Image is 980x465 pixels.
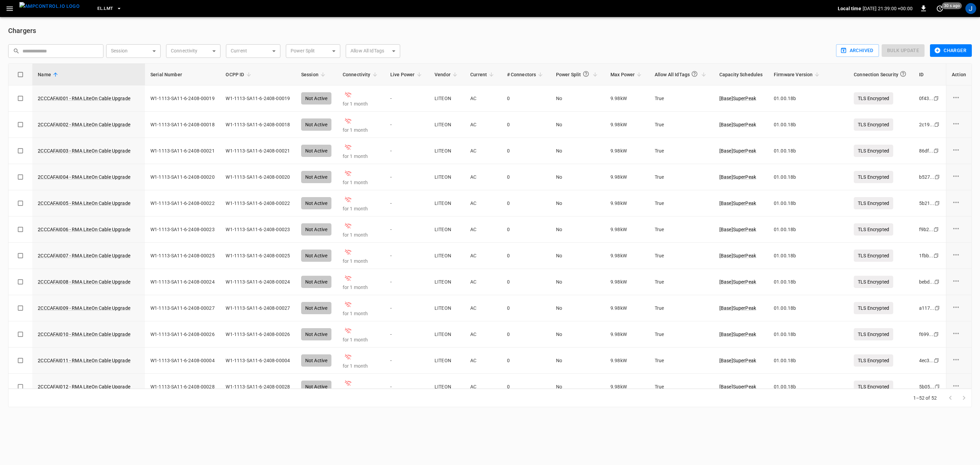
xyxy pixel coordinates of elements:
[502,295,551,321] td: 0
[385,243,429,269] td: -
[385,348,429,374] td: -
[38,305,130,311] a: 2CCCAFAI009 - RMA LiteOn Cable Upgrade
[343,284,379,291] p: for 1 month
[933,252,940,259] div: copy
[502,243,551,269] td: 0
[768,348,848,374] td: 01.00.18b
[551,217,605,243] td: No
[502,112,551,138] td: 0
[465,164,501,190] td: AC
[220,85,295,112] td: W1-1113-SA11-6-2408-00019
[390,70,424,79] span: Live Power
[502,138,551,164] td: 0
[919,174,934,180] div: b527 ...
[719,252,763,259] a: [Base]SuperPeak
[649,321,714,348] td: True
[301,302,332,314] div: Not Active
[649,348,714,374] td: True
[502,190,551,217] td: 0
[343,70,379,79] span: Connectivity
[220,295,295,321] td: W1-1113-SA11-6-2408-00027
[649,164,714,190] td: True
[854,250,893,262] p: TLS Encrypted
[465,85,501,112] td: AC
[145,64,220,85] th: Serial Number
[914,64,946,85] th: ID
[343,205,379,212] p: for 1 month
[38,278,130,285] a: 2CCCAFAI008 - RMA LiteOn Cable Upgrade
[605,164,649,190] td: 9.98 kW
[854,223,893,236] p: TLS Encrypted
[551,112,605,138] td: No
[605,374,649,400] td: 9.98 kW
[838,5,861,12] p: Local time
[429,217,465,243] td: LITEON
[919,147,933,154] div: 86df ...
[385,374,429,400] td: -
[385,164,429,190] td: -
[854,68,908,81] div: Connection Security
[719,331,763,338] a: [Base]SuperPeak
[719,383,763,390] p: [ Base ] SuperPeak
[343,127,379,133] p: for 1 month
[97,5,113,13] span: EL.LMT
[854,328,893,340] p: TLS Encrypted
[301,145,332,157] div: Not Active
[719,200,763,207] a: [Base]SuperPeak
[605,243,649,269] td: 9.98 kW
[952,198,966,208] div: charge point options
[38,252,130,259] a: 2CCCAFAI007 - RMA LiteOn Cable Upgrade
[551,164,605,190] td: No
[965,3,976,14] div: profile-icon
[719,226,763,233] p: [ Base ] SuperPeak
[502,374,551,400] td: 0
[768,190,848,217] td: 01.00.18b
[952,119,966,130] div: charge point options
[502,217,551,243] td: 0
[343,179,379,186] p: for 1 month
[605,295,649,321] td: 9.98 kW
[952,93,966,103] div: charge point options
[301,354,332,367] div: Not Active
[145,217,220,243] td: W1-1113-SA11-6-2408-00023
[551,85,605,112] td: No
[952,277,966,287] div: charge point options
[343,231,379,238] p: for 1 month
[946,64,971,85] th: Action
[610,70,643,79] span: Max Power
[145,164,220,190] td: W1-1113-SA11-6-2408-00020
[551,190,605,217] td: No
[649,85,714,112] td: True
[719,252,763,259] p: [ Base ] SuperPeak
[470,70,496,79] span: Current
[854,276,893,288] p: TLS Encrypted
[934,278,941,286] div: copy
[768,217,848,243] td: 01.00.18b
[863,5,913,12] p: [DATE] 21:39:00 +00:00
[719,383,763,390] a: [Base]SuperPeak
[952,303,966,313] div: charge point options
[649,138,714,164] td: True
[952,224,966,235] div: charge point options
[301,92,332,105] div: Not Active
[429,112,465,138] td: LITEON
[465,243,501,269] td: AC
[145,348,220,374] td: W1-1113-SA11-6-2408-00004
[649,190,714,217] td: True
[551,348,605,374] td: No
[719,95,763,102] p: [ Base ] SuperPeak
[465,295,501,321] td: AC
[768,321,848,348] td: 01.00.18b
[19,2,80,11] img: ampcontrol.io logo
[145,321,220,348] td: W1-1113-SA11-6-2408-00026
[551,243,605,269] td: No
[145,190,220,217] td: W1-1113-SA11-6-2408-00022
[933,147,940,155] div: copy
[934,199,941,207] div: copy
[551,295,605,321] td: No
[502,348,551,374] td: 0
[854,145,893,157] p: TLS Encrypted
[919,252,933,259] div: 1fbb ...
[719,121,763,128] a: [Base]SuperPeak
[465,112,501,138] td: AC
